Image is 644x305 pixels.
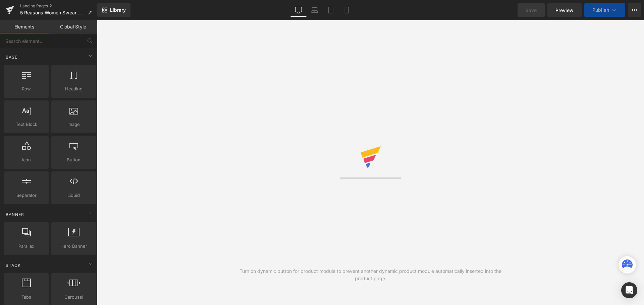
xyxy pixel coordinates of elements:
a: Desktop [290,3,307,17]
span: Icon [6,156,47,163]
span: Tabs [6,294,47,301]
button: More [628,3,641,17]
a: Mobile [339,3,355,17]
span: Banner [5,211,25,218]
span: Heading [53,85,94,92]
a: Landing Pages [20,3,97,9]
a: Laptop [307,3,323,17]
span: Carousel [53,294,94,301]
a: Global Style [49,20,97,33]
a: Tablet [323,3,339,17]
span: Base [5,54,18,60]
span: Image [53,121,94,128]
a: New Library [97,3,130,17]
span: Save [526,7,537,14]
span: Stack [5,262,21,269]
span: Separator [6,192,47,199]
div: Turn on dynamic button for product module to prevent another dynamic product module automatically... [234,268,507,282]
button: Publish [584,3,625,17]
span: Preview [555,7,574,14]
span: Hero Banner [53,243,94,250]
span: Button [53,156,94,163]
span: Text Block [6,121,47,128]
a: Preview [547,3,582,17]
span: Row [6,85,47,92]
span: 5 Reasons Women Swear by Hormone Harmony™ [20,10,85,15]
div: Open Intercom Messenger [621,282,637,298]
span: Liquid [53,192,94,199]
span: Parallax [6,243,47,250]
span: Library [110,7,126,13]
span: Publish [592,7,609,13]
